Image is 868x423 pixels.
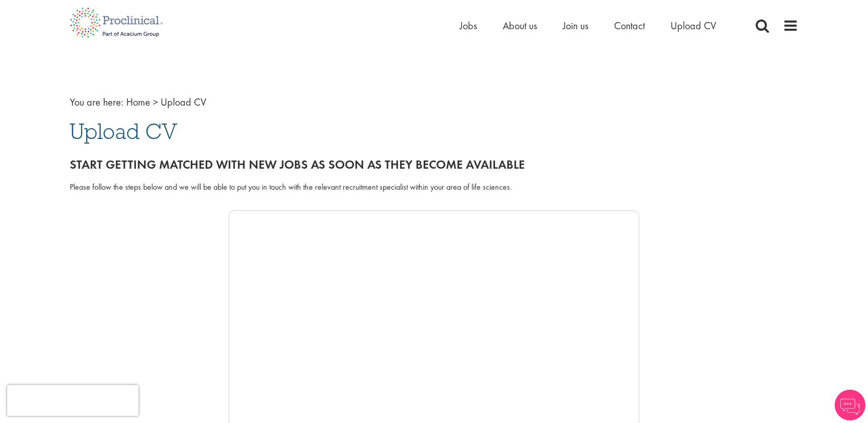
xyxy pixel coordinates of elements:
[503,19,537,32] a: About us
[7,385,139,416] iframe: reCAPTCHA
[70,95,124,109] span: You are here:
[70,158,798,171] h2: Start getting matched with new jobs as soon as they become available
[126,95,150,109] a: breadcrumb link
[70,117,177,145] span: Upload CV
[614,19,645,32] a: Contact
[563,19,588,32] a: Join us
[70,182,798,193] div: Please follow the steps below and we will be able to put you in touch with the relevant recruitme...
[670,19,716,32] a: Upload CV
[153,95,158,109] span: >
[835,390,865,420] img: Chatbot
[460,19,477,32] a: Jobs
[161,95,206,109] span: Upload CV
